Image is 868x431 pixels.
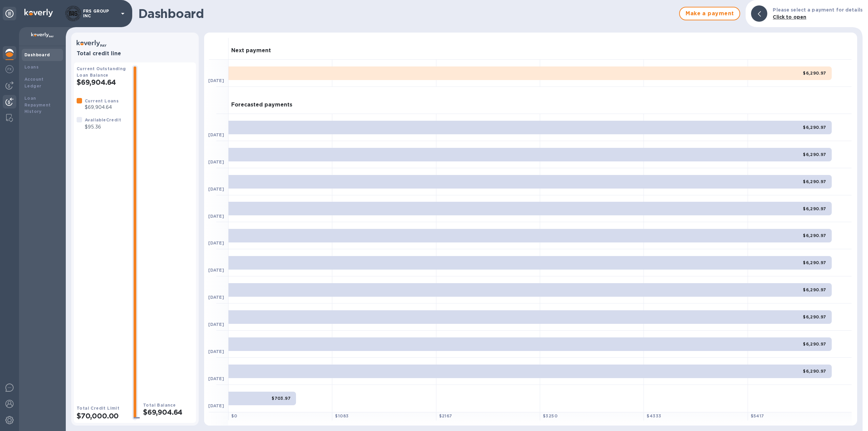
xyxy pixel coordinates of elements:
[439,413,452,418] b: $ 2167
[85,104,119,111] p: $69,904.64
[24,96,51,114] b: Loan Repayment History
[208,376,224,381] b: [DATE]
[773,7,863,13] b: Please select a payment for details
[685,9,734,18] span: Make a payment
[335,413,349,418] b: $ 1083
[543,413,557,418] b: $ 3250
[751,413,764,418] b: $ 5417
[231,413,237,418] b: $ 0
[138,6,676,21] h1: Dashboard
[85,123,121,131] p: $95.36
[803,179,826,184] b: $6,290.97
[803,125,826,130] b: $6,290.97
[208,214,224,219] b: [DATE]
[272,396,291,401] b: $703.97
[208,159,224,164] b: [DATE]
[803,314,826,319] b: $6,290.97
[231,47,271,54] h3: Next payment
[208,187,224,192] b: [DATE]
[208,268,224,273] b: [DATE]
[803,71,826,76] b: $6,290.97
[77,412,127,420] h2: $70,000.00
[3,7,16,20] div: Unpin categories
[24,52,50,57] b: Dashboard
[143,403,176,408] b: Total Balance
[231,102,292,108] h3: Forecasted payments
[24,64,39,70] b: Loans
[647,413,661,418] b: $ 4333
[208,349,224,354] b: [DATE]
[803,341,826,347] b: $6,290.97
[208,295,224,300] b: [DATE]
[803,287,826,292] b: $6,290.97
[679,7,740,20] button: Make a payment
[77,51,193,57] h3: Total credit line
[208,78,224,83] b: [DATE]
[24,77,44,89] b: Account Ledger
[803,206,826,211] b: $6,290.97
[5,65,14,73] img: Foreign exchange
[803,233,826,238] b: $6,290.97
[773,14,806,20] b: Click to open
[208,132,224,137] b: [DATE]
[803,260,826,265] b: $6,290.97
[85,117,121,122] b: Available Credit
[77,66,126,78] b: Current Outstanding Loan Balance
[803,152,826,157] b: $6,290.97
[24,9,53,17] img: Logo
[85,98,119,103] b: Current Loans
[143,408,193,416] h2: $69,904.64
[208,240,224,246] b: [DATE]
[83,9,117,18] p: FRS GROUP INC
[208,403,224,408] b: [DATE]
[77,406,119,411] b: Total Credit Limit
[208,322,224,327] b: [DATE]
[803,369,826,374] b: $6,290.97
[77,78,127,86] h2: $69,904.64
